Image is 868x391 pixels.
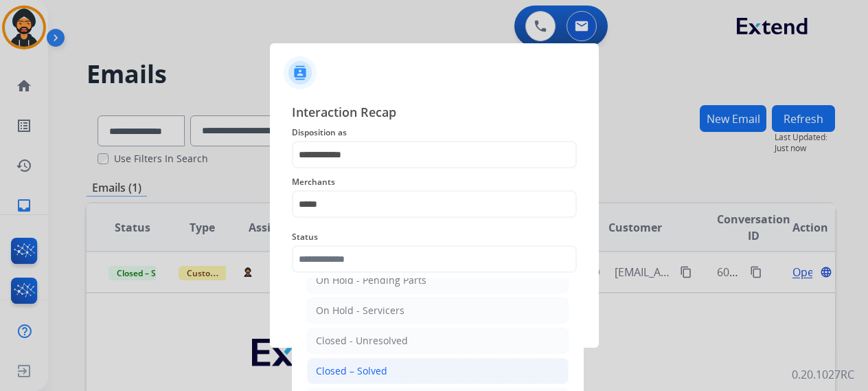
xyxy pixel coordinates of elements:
div: Closed - Unresolved [316,334,408,348]
span: Interaction Recap [292,102,577,124]
div: On Hold - Servicers [316,304,404,317]
div: Closed – Solved [316,364,387,378]
span: Disposition as [292,124,577,141]
span: Status [292,229,577,245]
p: 0.20.1027RC [792,366,854,383]
img: contactIcon [284,56,317,89]
div: On Hold - Pending Parts [316,273,426,287]
span: Merchants [292,174,577,190]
